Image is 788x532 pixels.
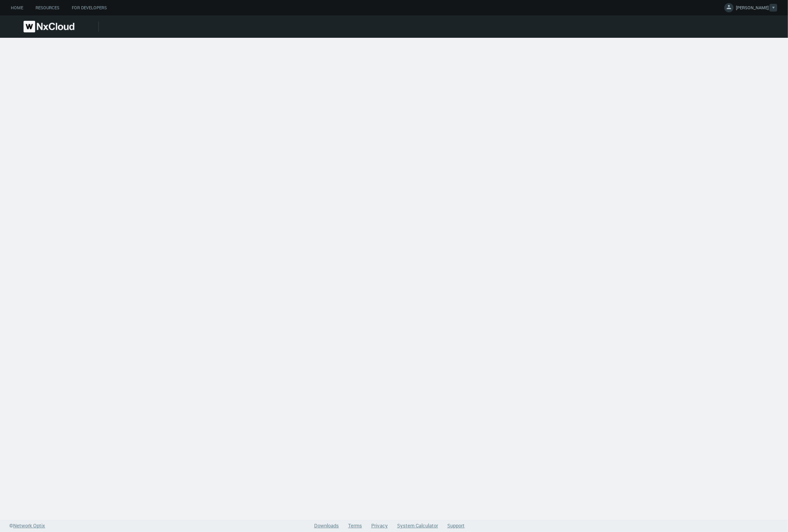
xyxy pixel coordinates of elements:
[66,3,113,13] a: For Developers
[348,522,362,529] a: Terms
[736,5,769,13] span: [PERSON_NAME]
[314,522,339,529] a: Downloads
[13,522,45,529] span: Network Optix
[447,522,465,529] a: Support
[29,3,66,13] a: Resources
[5,3,29,13] a: Home
[371,522,388,529] a: Privacy
[9,522,45,530] a: ©Network Optix
[397,522,438,529] a: System Calculator
[24,21,74,32] img: Nx Cloud logo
